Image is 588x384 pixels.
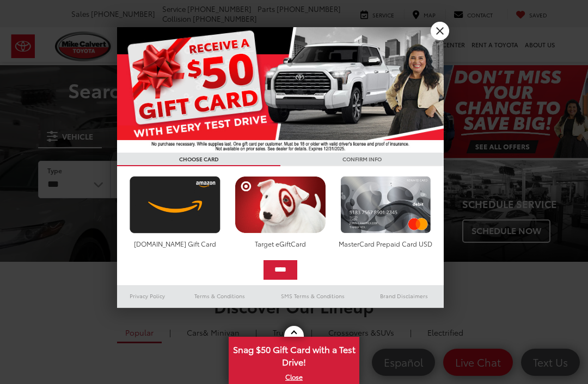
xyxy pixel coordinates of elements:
a: Privacy Policy [117,289,178,303]
img: targetcard.png [232,176,328,234]
img: amazoncard.png [127,176,223,234]
img: 55838_top_625864.jpg [117,27,444,153]
span: Snag $50 Gift Card with a Test Drive! [230,338,358,371]
img: mastercard.png [338,176,434,234]
a: Brand Disclaimers [364,289,444,303]
div: [DOMAIN_NAME] Gift Card [127,239,223,248]
h3: CONFIRM INFO [280,153,444,166]
div: MasterCard Prepaid Card USD [338,239,434,248]
a: Terms & Conditions [178,289,261,303]
h3: CHOOSE CARD [117,153,280,166]
a: SMS Terms & Conditions [261,289,364,303]
div: Target eGiftCard [232,239,328,248]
